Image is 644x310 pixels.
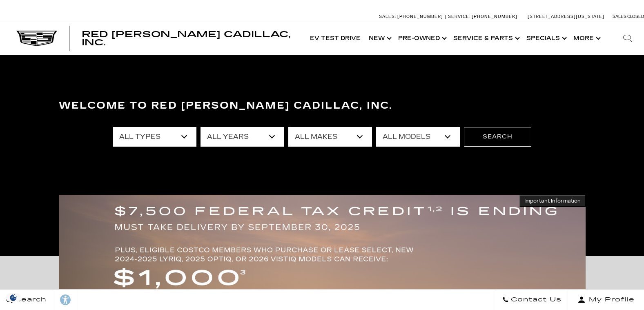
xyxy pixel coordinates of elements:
[613,14,627,19] span: Sales:
[509,294,562,306] span: Contact Us
[496,290,568,310] a: Contact Us
[201,127,284,147] select: Filter by year
[519,195,586,207] button: Important Information
[569,22,603,55] button: More
[4,293,23,302] section: Click to Open Cookie Consent Modal
[365,22,394,55] a: New
[449,22,522,55] a: Service & Parts
[472,14,517,19] span: [PHONE_NUMBER]
[627,14,644,19] span: Closed
[448,14,470,19] span: Service:
[522,22,569,55] a: Specials
[4,293,23,302] img: Opt-Out Icon
[379,14,396,19] span: Sales:
[394,22,449,55] a: Pre-Owned
[524,198,581,204] span: Important Information
[376,127,460,147] select: Filter by model
[528,14,604,19] a: [STREET_ADDRESS][US_STATE]
[82,30,298,47] a: Red [PERSON_NAME] Cadillac, Inc.
[568,290,644,310] button: Open user profile menu
[113,127,196,147] select: Filter by type
[445,14,519,19] a: Service: [PHONE_NUMBER]
[16,31,57,46] img: Cadillac Dark Logo with Cadillac White Text
[82,29,290,47] span: Red [PERSON_NAME] Cadillac, Inc.
[306,22,365,55] a: EV Test Drive
[397,14,443,19] span: [PHONE_NUMBER]
[13,294,47,306] span: Search
[379,14,445,19] a: Sales: [PHONE_NUMBER]
[59,98,586,114] h3: Welcome to Red [PERSON_NAME] Cadillac, Inc.
[586,294,635,306] span: My Profile
[464,127,531,147] button: Search
[288,127,372,147] select: Filter by make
